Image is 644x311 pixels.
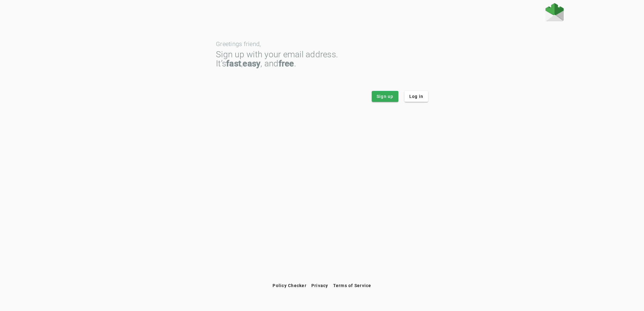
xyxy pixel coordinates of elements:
img: Fraudmarc Logo [545,3,564,21]
strong: free [279,59,294,69]
strong: fast [226,59,241,69]
span: Policy Checker [273,283,307,288]
button: Log in [404,91,428,102]
button: Sign up [372,91,398,102]
div: Sign up with your email address. It’s , , and . [216,50,428,68]
span: Log in [409,93,424,99]
span: Privacy [311,283,328,288]
strong: easy [243,59,260,69]
button: Terms of Service [331,280,374,291]
button: Policy Checker [270,280,309,291]
span: Terms of Service [333,283,371,288]
button: Privacy [309,280,331,291]
div: Greetings friend, [216,41,428,47]
span: Sign up [377,93,394,99]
